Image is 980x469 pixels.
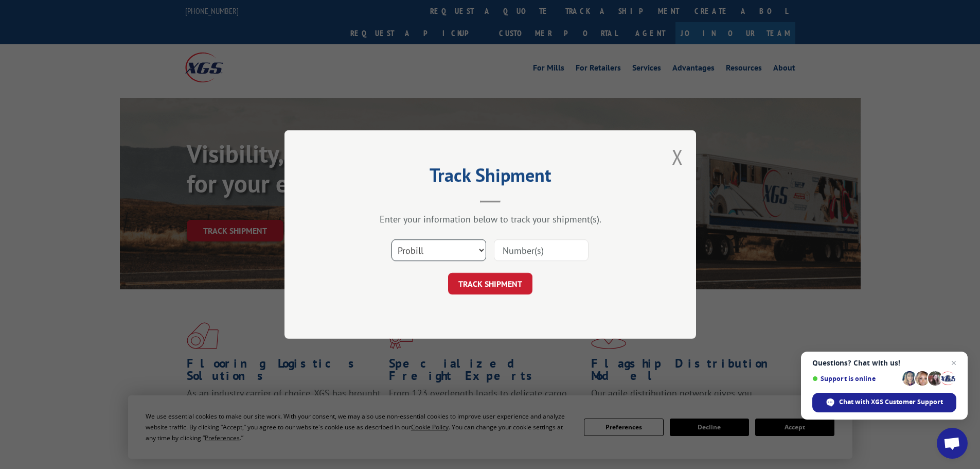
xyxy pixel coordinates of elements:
[839,397,943,407] span: Chat with XGS Customer Support
[948,357,960,369] span: Close chat
[672,143,683,170] button: Close modal
[812,359,956,367] span: Questions? Chat with us!
[812,393,956,412] div: Chat with XGS Customer Support
[494,239,589,261] input: Number(s)
[336,213,645,225] div: Enter your information below to track your shipment(s).
[336,168,645,187] h2: Track Shipment
[448,273,532,294] button: TRACK SHIPMENT
[937,428,968,459] div: Open chat
[812,375,899,383] span: Support is online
